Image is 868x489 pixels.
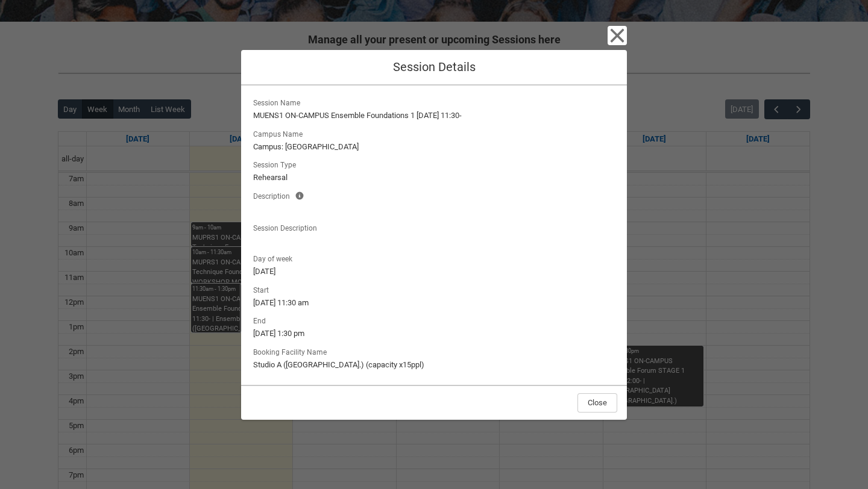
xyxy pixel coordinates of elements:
span: Description [253,188,295,202]
lightning-formatted-text: Campus: [GEOGRAPHIC_DATA] [253,141,615,153]
span: Session Type [253,157,301,170]
span: End [253,313,271,326]
span: Session Details [393,60,476,74]
lightning-formatted-text: [DATE] [253,266,615,278]
span: Booking Facility Name [253,344,332,358]
lightning-formatted-text: [DATE] 11:30 am [253,297,615,309]
span: Campus Name [253,126,307,140]
span: Start [253,282,274,296]
span: Day of week [253,251,297,264]
lightning-formatted-text: MUENS1 ON-CAMPUS Ensemble Foundations 1 [DATE] 11:30- [253,110,615,122]
lightning-formatted-text: Rehearsal [253,172,615,184]
lightning-formatted-text: Studio A ([GEOGRAPHIC_DATA].) (capacity x15ppl) [253,359,615,371]
span: Session Description [253,220,322,234]
button: Close [608,26,627,45]
span: Session Name [253,95,305,108]
lightning-formatted-text: [DATE] 1:30 pm [253,328,615,340]
button: Close [577,393,617,413]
